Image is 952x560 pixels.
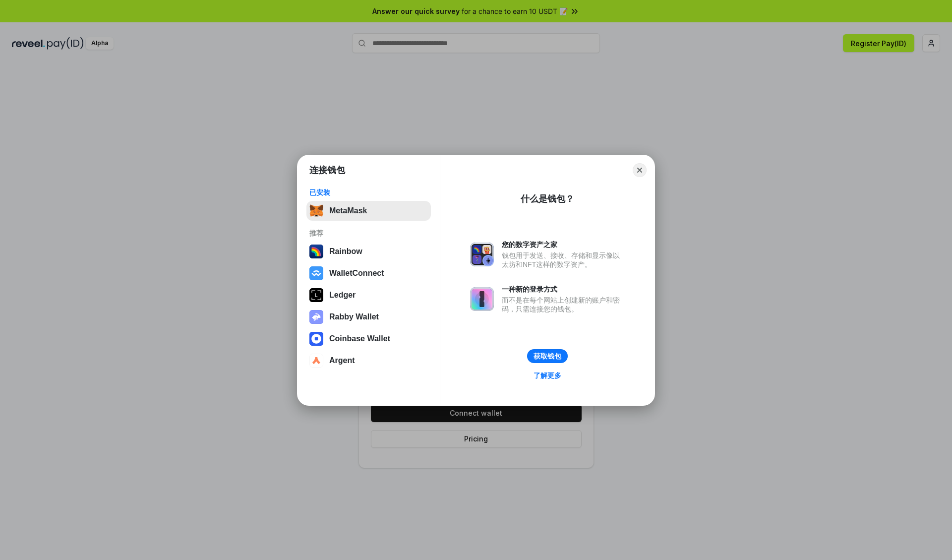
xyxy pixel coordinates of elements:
[633,163,647,177] button: Close
[329,312,379,321] div: Rabby Wallet
[309,229,428,238] div: 推荐
[329,206,367,215] div: MetaMask
[309,204,323,218] img: svg+xml,%3Csvg%20fill%3D%22none%22%20height%3D%2233%22%20viewBox%3D%220%200%2035%2033%22%20width%...
[309,332,323,346] img: svg+xml,%3Csvg%20width%3D%2228%22%20height%3D%2228%22%20viewBox%3D%220%200%2028%2028%22%20fill%3D...
[534,371,561,380] div: 了解更多
[309,188,428,197] div: 已安装
[521,193,574,205] div: 什么是钱包？
[329,269,384,278] div: WalletConnect
[528,369,567,382] a: 了解更多
[329,247,362,256] div: Rainbow
[329,291,356,300] div: Ledger
[306,329,431,349] button: Coinbase Wallet
[502,296,625,313] div: 而不是在每个网站上创建新的账户和密码，只需连接您的钱包。
[309,310,323,324] img: svg+xml,%3Csvg%20xmlns%3D%22http%3A%2F%2Fwww.w3.org%2F2000%2Fsvg%22%20fill%3D%22none%22%20viewBox...
[534,352,561,361] div: 获取钱包
[306,201,431,221] button: MetaMask
[502,251,625,269] div: 钱包用于发送、接收、存储和显示像以太坊和NFT这样的数字资产。
[306,307,431,327] button: Rabby Wallet
[329,356,355,365] div: Argent
[309,354,323,368] img: svg+xml,%3Csvg%20width%3D%2228%22%20height%3D%2228%22%20viewBox%3D%220%200%2028%2028%22%20fill%3D...
[329,334,390,343] div: Coinbase Wallet
[309,164,345,176] h1: 连接钱包
[306,285,431,305] button: Ledger
[470,243,494,266] img: svg+xml,%3Csvg%20xmlns%3D%22http%3A%2F%2Fwww.w3.org%2F2000%2Fsvg%22%20fill%3D%22none%22%20viewBox...
[309,245,323,258] img: svg+xml,%3Csvg%20width%3D%22120%22%20height%3D%22120%22%20viewBox%3D%220%200%20120%20120%22%20fil...
[527,349,568,363] button: 获取钱包
[306,351,431,371] button: Argent
[309,288,323,302] img: svg+xml,%3Csvg%20xmlns%3D%22http%3A%2F%2Fwww.w3.org%2F2000%2Fsvg%22%20width%3D%2228%22%20height%3...
[306,242,431,261] button: Rainbow
[470,287,494,311] img: svg+xml,%3Csvg%20xmlns%3D%22http%3A%2F%2Fwww.w3.org%2F2000%2Fsvg%22%20fill%3D%22none%22%20viewBox...
[306,263,431,283] button: WalletConnect
[502,285,625,294] div: 一种新的登录方式
[309,266,323,280] img: svg+xml,%3Csvg%20width%3D%2228%22%20height%3D%2228%22%20viewBox%3D%220%200%2028%2028%22%20fill%3D...
[502,240,625,249] div: 您的数字资产之家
